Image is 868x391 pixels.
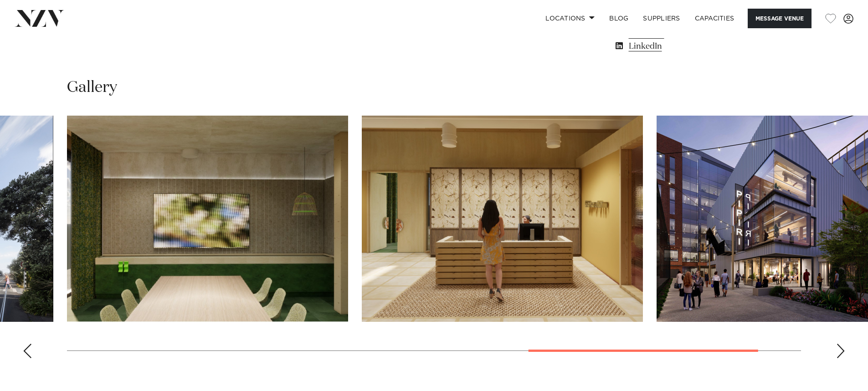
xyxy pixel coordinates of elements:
a: Locations [538,9,602,28]
a: BLOG [602,9,636,28]
a: SUPPLIERS [636,9,687,28]
h2: Gallery [67,77,117,98]
swiper-slide: 6 / 8 [67,116,348,322]
a: Capacities [688,9,742,28]
button: Message Venue [748,9,812,28]
swiper-slide: 7 / 8 [362,116,643,322]
a: LinkedIn [614,40,762,53]
img: nzv-logo.png [15,10,64,26]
